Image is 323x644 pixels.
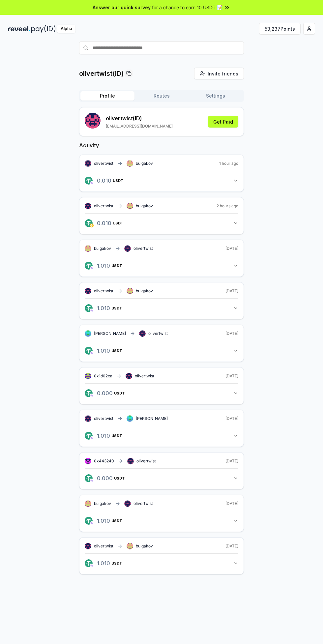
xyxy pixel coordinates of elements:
[208,116,238,128] button: Get Paid
[94,331,126,336] span: [PERSON_NAME]
[31,25,56,33] img: pay_id
[90,436,94,440] img: logo.png
[225,416,238,421] span: [DATE]
[225,373,238,379] span: [DATE]
[90,351,94,355] img: logo.png
[106,124,173,129] p: [EMAIL_ADDRESS][DOMAIN_NAME]
[90,564,94,568] img: logo.png
[85,303,238,314] button: 1.010USDT
[85,177,93,185] img: logo.png
[90,308,94,312] img: logo.png
[90,479,94,483] img: logo.png
[135,373,154,379] span: olivertwist
[219,161,238,166] span: 1 hour ago
[90,394,94,397] img: logo.png
[94,543,113,549] span: olivertwist
[85,473,238,484] button: 0.000USDT
[94,373,112,378] span: 0x1d02ea
[8,25,30,33] img: reveel_dark
[217,203,238,209] span: 2 hours ago
[194,68,244,79] button: Invite friends
[259,23,301,35] button: 53,237Points
[94,288,113,294] span: olivertwist
[85,175,238,186] button: 0.010USDT
[152,4,222,11] span: for a chance to earn 10 USDT 📝
[85,219,93,227] img: logo.png
[85,262,93,270] img: logo.png
[85,347,93,355] img: logo.png
[94,501,111,506] span: bulgakov
[225,288,238,294] span: [DATE]
[225,331,238,336] span: [DATE]
[225,458,238,464] span: [DATE]
[94,458,114,463] span: 0x443240
[90,181,94,185] img: logo.png
[148,331,168,336] span: olivertwist
[94,203,113,209] span: olivertwist
[134,91,189,101] button: Routes
[80,91,134,101] button: Profile
[136,458,156,464] span: olivertwist
[90,223,94,227] img: logo.png
[85,558,238,569] button: 1.010USDT
[133,246,153,251] span: olivertwist
[85,389,93,397] img: logo.png
[85,260,238,271] button: 1.010USDT
[225,246,238,251] span: [DATE]
[57,25,75,33] div: Alpha
[85,218,238,229] button: 0.010USDT
[136,543,153,549] span: bulgakov
[85,304,93,312] img: logo.png
[133,501,153,506] span: olivertwist
[85,345,238,356] button: 1.010USDT
[136,416,168,421] span: [PERSON_NAME]
[208,70,238,77] span: Invite friends
[136,203,153,209] span: bulgakov
[94,161,113,166] span: olivertwist
[85,517,93,525] img: logo.png
[79,141,244,149] h2: Activity
[94,246,111,251] span: bulgakov
[93,4,151,11] span: Answer our quick survey
[85,515,238,526] button: 1.010USDT
[85,430,238,441] button: 1.010USDT
[85,559,93,567] img: logo.png
[189,91,243,101] button: Settings
[90,521,94,525] img: logo.png
[225,501,238,506] span: [DATE]
[85,388,238,399] button: 0.000USDT
[79,69,124,78] p: olivertwist(ID)
[136,288,153,294] span: bulgakov
[85,474,93,482] img: logo.png
[85,432,93,440] img: logo.png
[94,416,113,421] span: olivertwist
[106,114,173,122] p: olivertwist (ID)
[90,266,94,270] img: logo.png
[225,543,238,549] span: [DATE]
[136,161,153,166] span: bulgakov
